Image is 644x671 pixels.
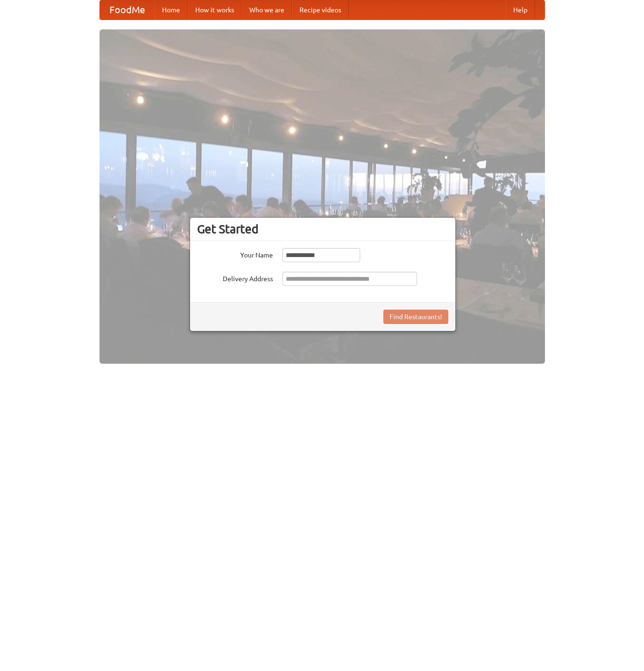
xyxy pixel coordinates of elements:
[100,0,154,19] a: FoodMe
[197,272,273,284] label: Delivery Address
[506,0,535,19] a: Help
[292,0,349,19] a: Recipe videos
[383,310,448,324] button: Find Restaurants!
[242,0,292,19] a: Who we are
[197,222,448,236] h3: Get Started
[188,0,242,19] a: How it works
[197,248,273,260] label: Your Name
[154,0,188,19] a: Home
